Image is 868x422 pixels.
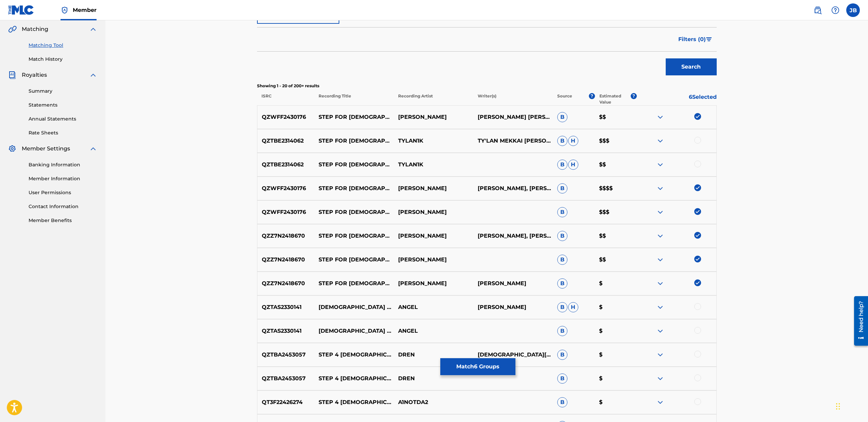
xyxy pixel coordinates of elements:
span: B [557,302,567,312]
span: B [557,255,567,265]
span: B [557,326,567,336]
img: MLC Logo [8,5,34,15]
a: Banking Information [29,161,97,168]
span: B [557,136,567,146]
p: $$$$ [595,184,637,192]
p: QZZ7N2418670 [257,256,314,264]
p: $ [595,327,637,335]
p: [PERSON_NAME] [473,279,553,288]
p: $$ [595,256,637,264]
p: TYLAN1K [394,161,473,169]
img: expand [656,398,664,406]
a: Rate Sheets [29,129,97,136]
span: B [557,112,567,122]
p: QZZ7N2418670 [257,232,314,240]
p: QZWFF2430176 [257,184,314,192]
img: expand [656,113,664,121]
p: ANGEL [394,303,473,311]
span: B [557,207,567,217]
p: STEP 4 [DEMOGRAPHIC_DATA] [314,374,394,383]
p: [DEMOGRAPHIC_DATA][PERSON_NAME], [DEMOGRAPHIC_DATA] [473,351,553,359]
p: [PERSON_NAME] [394,113,473,121]
p: $ [595,351,637,359]
img: expand [656,161,664,169]
iframe: Chat Widget [834,389,868,422]
p: QZZ7N2418670 [257,279,314,288]
span: B [557,373,567,384]
p: $$ [595,232,637,240]
p: Writer(s) [473,93,553,105]
img: expand [656,303,664,311]
a: Member Benefits [29,217,97,224]
p: Estimated Value [599,93,631,105]
a: Summary [29,88,97,95]
button: Filters (0) [674,31,717,48]
button: Search [666,58,717,75]
p: [PERSON_NAME] [394,232,473,240]
span: Royalties [22,71,47,79]
p: $ [595,398,637,406]
a: Match History [29,56,97,63]
img: Matching [8,25,17,33]
img: expand [656,351,664,359]
p: Showing 1 - 20 of 200+ results [257,83,717,89]
p: Source [557,93,572,105]
a: Annual Statements [29,115,97,123]
p: QZTBE2314062 [257,161,314,169]
p: STEP FOR [DEMOGRAPHIC_DATA] [314,232,394,240]
img: expand [89,25,97,33]
p: ISRC [257,93,314,105]
p: TYLAN1K [394,137,473,145]
a: Statements [29,102,97,109]
span: Matching [22,25,48,33]
span: B [557,397,567,407]
img: Member Settings [8,145,16,153]
img: expand [656,232,664,240]
img: filter [706,37,712,41]
p: $$$ [595,137,637,145]
p: STEP FOR [DEMOGRAPHIC_DATA] [314,184,394,192]
img: Royalties [8,71,16,79]
img: expand [656,327,664,335]
a: Member Information [29,175,97,182]
p: STEP FOR [DEMOGRAPHIC_DATA] [314,279,394,288]
a: Matching Tool [29,42,97,49]
p: $$ [595,113,637,121]
span: B [557,160,567,170]
p: $$$ [595,208,637,216]
span: H [568,160,578,170]
p: DREN [394,374,473,383]
p: 6 Selected [637,93,716,105]
img: deselect [694,208,701,215]
img: expand [89,145,97,153]
p: QZTAS2330141 [257,327,314,335]
p: DREN [394,351,473,359]
p: QZTBA2453057 [257,351,314,359]
span: B [557,183,567,194]
p: [PERSON_NAME] [394,256,473,264]
iframe: Resource Center [849,294,868,348]
p: [PERSON_NAME] [473,303,553,311]
span: Filters ( 0 ) [678,35,706,43]
p: STEP 4 [DEMOGRAPHIC_DATA] [314,398,394,406]
img: expand [656,184,664,192]
img: help [831,6,839,14]
img: deselect [694,113,701,120]
p: $ [595,374,637,383]
span: ? [631,93,637,99]
p: QT3F22426274 [257,398,314,406]
p: STEP FOR [DEMOGRAPHIC_DATA] [314,256,394,264]
p: A1NOTDA2 [394,398,473,406]
span: ? [589,93,595,99]
p: QZTBA2453057 [257,374,314,383]
span: B [557,350,567,360]
img: expand [656,256,664,264]
p: $ [595,279,637,288]
p: QZWFF2430176 [257,208,314,216]
img: expand [656,374,664,383]
a: User Permissions [29,189,97,196]
p: QZTBE2314062 [257,137,314,145]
